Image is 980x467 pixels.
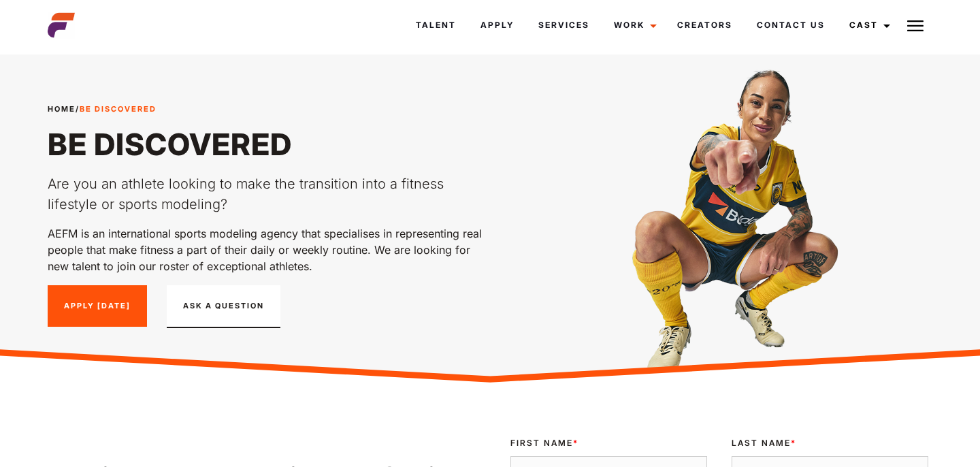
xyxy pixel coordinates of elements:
a: Apply [468,7,526,44]
button: Ask A Question [167,285,280,329]
span: / [48,103,157,115]
a: Work [602,7,665,44]
img: Burger icon [907,18,924,34]
label: First Name [510,437,707,449]
h1: Be Discovered [48,126,482,163]
a: Creators [665,7,745,44]
strong: Be Discovered [80,104,157,114]
a: Cast [837,7,898,44]
label: Last Name [732,437,928,449]
p: Are you an athlete looking to make the transition into a fitness lifestyle or sports modeling? [48,174,482,214]
a: Talent [404,7,468,44]
a: Apply [DATE] [48,285,147,327]
a: Contact Us [745,7,837,44]
a: Services [526,7,602,44]
a: Home [48,104,76,114]
p: AEFM is an international sports modeling agency that specialises in representing real people that... [48,225,482,274]
img: cropped-aefm-brand-fav-22-square.png [48,12,75,39]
